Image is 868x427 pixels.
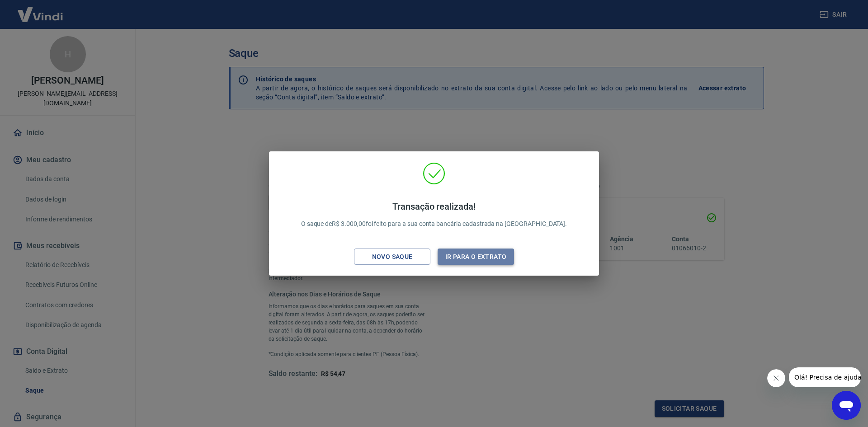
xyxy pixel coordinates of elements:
button: Ir para o extrato [438,249,514,265]
iframe: Fechar mensagem [767,369,785,387]
iframe: Mensagem da empresa [789,367,861,387]
span: Olá! Precisa de ajuda? [5,6,76,14]
h4: Transação realizada! [301,201,567,212]
p: O saque de R$ 3.000,00 foi feito para a sua conta bancária cadastrada na [GEOGRAPHIC_DATA]. [301,201,567,229]
div: Novo saque [361,251,424,263]
button: Novo saque [354,249,430,265]
iframe: Botão para abrir a janela de mensagens [832,391,861,420]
